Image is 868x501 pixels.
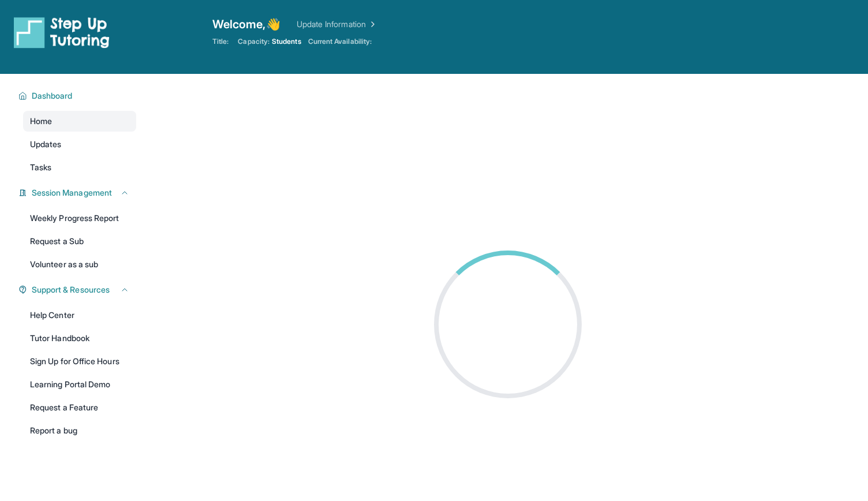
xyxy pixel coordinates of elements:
[23,420,136,441] a: Report a bug
[308,37,372,46] span: Current Availability:
[30,139,62,150] span: Updates
[27,284,129,296] button: Support & Resources
[27,90,129,102] button: Dashboard
[23,254,136,275] a: Volunteer as a sub
[272,37,301,46] span: Students
[23,134,136,155] a: Updates
[32,187,112,199] span: Session Management
[32,90,73,102] span: Dashboard
[23,351,136,372] a: Sign Up for Office Hours
[212,37,229,46] span: Title:
[238,37,270,46] span: Capacity:
[23,397,136,418] a: Request a Feature
[23,157,136,178] a: Tasks
[27,187,129,199] button: Session Management
[23,208,136,229] a: Weekly Progress Report
[212,16,280,32] span: Welcome, 👋
[32,284,110,296] span: Support & Resources
[23,305,136,326] a: Help Center
[30,162,51,173] span: Tasks
[297,18,377,30] a: Update Information
[23,374,136,395] a: Learning Portal Demo
[23,231,136,252] a: Request a Sub
[23,328,136,349] a: Tutor Handbook
[23,111,136,132] a: Home
[366,18,377,30] img: Chevron Right
[14,16,110,48] img: logo
[30,115,52,127] span: Home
